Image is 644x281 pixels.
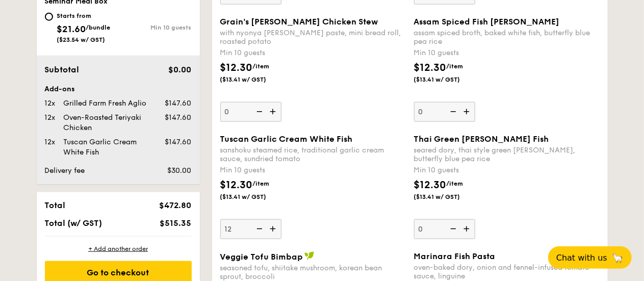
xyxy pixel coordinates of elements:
[165,113,191,122] span: $147.60
[414,146,600,163] div: seared dory, thai style green [PERSON_NAME], butterfly blue pea rice
[460,102,475,121] img: icon-add.58712e84.svg
[45,65,80,74] span: Subtotal
[59,137,152,158] div: Tuscan Garlic Cream White Fish
[414,75,483,84] span: ($13.41 w/ GST)
[165,99,191,108] span: $147.60
[447,180,463,187] span: /item
[220,48,406,58] div: Min 10 guests
[41,98,59,109] div: 12x
[414,48,600,58] div: Min 10 guests
[159,200,191,210] span: $472.80
[220,219,281,239] input: Tuscan Garlic Cream White Fishsanshoku steamed rice, traditional garlic cream sauce, sundried tom...
[220,146,406,163] div: sanshoku steamed rice, traditional garlic cream sauce, sundried tomato
[611,252,624,264] span: 🦙
[251,102,266,121] img: icon-reduce.1d2dbef1.svg
[220,193,290,201] span: ($13.41 w/ GST)
[414,102,475,122] input: Assam Spiced Fish [PERSON_NAME]assam spiced broth, baked white fish, butterfly blue pea riceMin 1...
[220,102,281,122] input: Grain's [PERSON_NAME] Chicken Stewwith nyonya [PERSON_NAME] paste, mini bread roll, roasted potat...
[57,23,86,35] span: $21.60
[45,84,192,94] div: Add-ons
[220,17,378,27] span: Grain's [PERSON_NAME] Chicken Stew
[41,113,59,123] div: 12x
[266,219,281,239] img: icon-add.58712e84.svg
[414,29,600,46] div: assam spiced broth, baked white fish, butterfly blue pea rice
[460,219,475,239] img: icon-add.58712e84.svg
[266,102,281,121] img: icon-add.58712e84.svg
[414,263,600,280] div: oven-baked dory, onion and fennel-infused tomato sauce, linguine
[548,246,632,269] button: Chat with us🦙
[445,102,460,121] img: icon-reduce.1d2dbef1.svg
[45,200,66,210] span: Total
[414,165,600,175] div: Min 10 guests
[447,63,463,70] span: /item
[251,219,266,239] img: icon-reduce.1d2dbef1.svg
[253,180,270,187] span: /item
[59,113,152,133] div: Oven-Roasted Teriyaki Chicken
[414,251,496,261] span: Marinara Fish Pasta
[220,134,353,144] span: Tuscan Garlic Cream White Fish
[220,75,290,84] span: ($13.41 w/ GST)
[220,179,253,191] span: $12.30
[220,165,406,175] div: Min 10 guests
[59,98,152,109] div: Grilled Farm Fresh Aglio
[57,12,111,20] div: Starts from
[414,62,447,74] span: $12.30
[220,252,303,262] span: Veggie Tofu Bimbap
[304,251,315,261] img: icon-vegan.f8ff3823.svg
[414,134,549,144] span: Thai Green [PERSON_NAME] Fish
[220,264,406,281] div: seasoned tofu, shiitake mushroom, korean bean sprout, broccoli
[165,138,191,146] span: $147.60
[45,13,53,21] input: Starts from$21.60/bundle($23.54 w/ GST)Min 10 guests
[45,166,85,175] span: Delivery fee
[86,24,111,31] span: /bundle
[556,253,607,263] span: Chat with us
[414,179,447,191] span: $12.30
[414,17,560,27] span: Assam Spiced Fish [PERSON_NAME]
[160,218,191,228] span: $515.35
[57,36,106,43] span: ($23.54 w/ GST)
[414,219,475,239] input: Thai Green [PERSON_NAME] Fishseared dory, thai style green [PERSON_NAME], butterfly blue pea rice...
[45,245,192,253] div: + Add another order
[45,218,102,228] span: Total (w/ GST)
[414,193,483,201] span: ($13.41 w/ GST)
[168,65,191,74] span: $0.00
[220,29,406,46] div: with nyonya [PERSON_NAME] paste, mini bread roll, roasted potato
[167,166,191,175] span: $30.00
[118,24,192,31] div: Min 10 guests
[445,219,460,239] img: icon-reduce.1d2dbef1.svg
[253,63,270,70] span: /item
[41,137,59,147] div: 12x
[220,62,253,74] span: $12.30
